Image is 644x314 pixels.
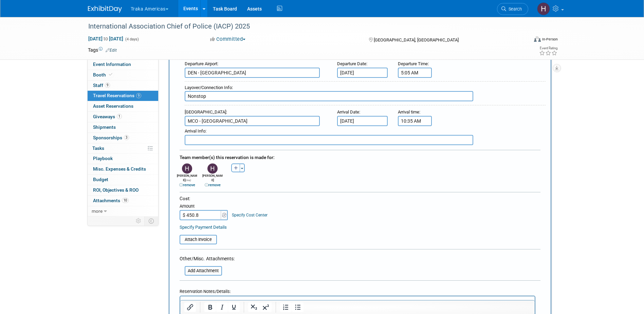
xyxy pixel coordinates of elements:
[534,36,541,42] img: Format-Inperson.png
[92,208,103,214] span: more
[182,163,192,174] img: H.jpg
[398,109,419,115] span: Arrival time
[204,302,216,312] button: Bold
[92,145,104,151] span: Tasks
[185,61,217,66] span: Departure Airport
[88,91,158,101] a: Travel Reservations9
[248,302,260,312] button: Subscript
[176,174,198,188] div: [PERSON_NAME]
[185,85,233,90] small: :
[88,81,158,91] a: Staff9
[497,3,528,15] a: Search
[88,70,158,80] a: Booth
[105,83,110,88] span: 9
[398,61,429,66] small: :
[539,47,557,50] div: Event Rating
[88,206,158,216] a: more
[280,302,292,312] button: Numbered list
[185,61,218,66] small: :
[185,128,206,134] small: :
[93,83,110,88] span: Staff
[542,37,558,42] div: In-Person
[88,122,158,133] a: Shipments
[337,61,367,66] small: :
[506,6,522,12] span: Search
[185,85,232,90] span: Layover/Connection Info
[88,6,122,13] img: ExhibitDay
[93,72,114,77] span: Booth
[398,109,420,115] small: :
[93,103,133,109] span: Asset Reservations
[106,48,117,53] a: Edit
[228,302,240,312] button: Underline
[88,47,117,53] td: Tags
[88,112,158,122] a: Giveaways1
[180,255,235,264] div: Other/Misc. Attachments:
[109,73,112,76] i: Booth reservation complete
[136,93,141,98] span: 9
[185,128,205,134] span: Arrival Info
[337,109,359,115] span: Arrival Date
[103,36,109,41] span: to
[179,183,195,187] a: remove
[180,203,229,210] div: Amount
[374,37,459,42] span: [GEOGRAPHIC_DATA], [GEOGRAPHIC_DATA]
[88,154,158,164] a: Playbook
[180,285,535,295] div: Reservation Notes/Details:
[180,151,540,162] div: Team member(s) this reservation is made for:
[88,164,158,174] a: Misc. Expenses & Credits
[86,20,518,33] div: International Association Chief of Police (IACP) 2025
[88,143,158,154] a: Tasks
[337,61,366,66] span: Departure Date
[537,2,550,15] img: Heather Fraser
[88,36,124,42] span: [DATE] [DATE]
[398,61,428,66] span: Departure Time
[93,114,122,119] span: Giveaways
[93,187,139,193] span: ROI, Objectives & ROO
[93,156,113,161] span: Playbook
[125,37,139,41] span: (4 days)
[133,216,145,225] td: Personalize Event Tab Strip
[144,216,158,225] td: Toggle Event Tabs
[93,135,129,140] span: Sponsorships
[88,101,158,111] a: Asset Reservations
[337,109,360,115] small: :
[93,124,116,130] span: Shipments
[93,198,129,203] span: Attachments
[88,196,158,206] a: Attachments10
[93,93,141,98] span: Travel Reservations
[124,135,129,140] span: 3
[180,195,540,202] div: Cost:
[260,302,272,312] button: Superscript
[207,163,218,174] img: H.jpg
[185,179,191,182] span: (me)
[292,302,303,312] button: Bullet list
[88,59,158,70] a: Event Information
[205,183,221,187] a: remove
[93,177,108,182] span: Budget
[88,185,158,195] a: ROI, Objectives & ROO
[232,213,268,217] a: Specify Cost Center
[185,109,226,115] span: [GEOGRAPHIC_DATA]
[88,133,158,143] a: Sponsorships3
[180,225,227,230] a: Specify Payment Details
[122,198,129,203] span: 10
[88,175,158,185] a: Budget
[117,114,122,119] span: 1
[93,166,146,172] span: Misc. Expenses & Credits
[184,302,196,312] button: Insert/edit link
[208,36,248,43] button: Committed
[488,35,558,46] div: Event Format
[93,62,131,67] span: Event Information
[202,174,224,188] div: [PERSON_NAME]
[216,302,228,312] button: Italic
[185,109,227,115] small: :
